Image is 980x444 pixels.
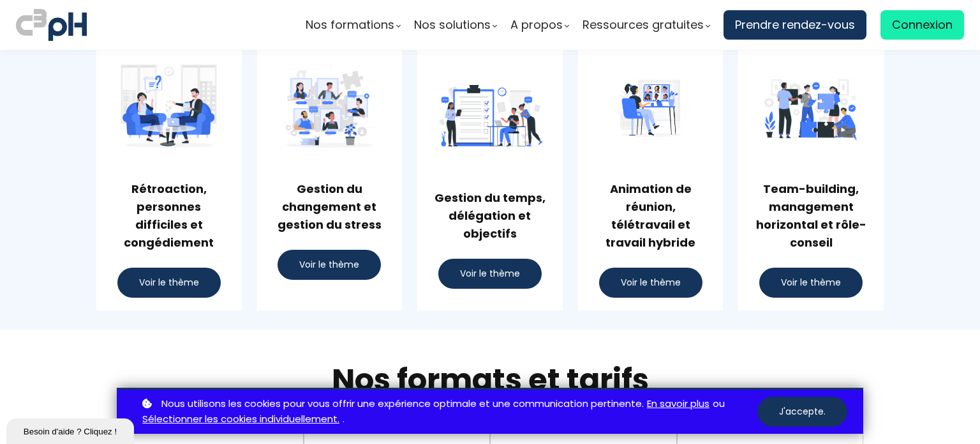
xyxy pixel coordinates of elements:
[124,181,214,250] strong: Rétroaction, personnes difficiles et congédiement
[611,69,690,148] img: e11f3e080a8a0382862d119fc044c050.png
[16,6,87,43] img: logo C3PH
[306,15,394,34] span: Nos formations
[892,15,953,34] span: Connexion
[278,181,382,233] strong: Gestion du changement et gestion du stress
[460,267,520,280] span: Voir le thème
[299,258,359,272] span: Voir le thème
[647,396,709,412] a: En savoir plus
[161,396,644,412] span: Nous utilisons les cookies pour vous offrir une expérience optimale et une communication pertinente.
[6,416,137,444] iframe: chat widget
[278,250,381,280] button: Voir le thème
[754,50,868,164] img: 6c486b4a16da6227b8b4f1bcba3e8f31.png
[139,396,757,428] p: ou .
[112,50,226,164] img: 0143b36c88b95cadbd97c8bfe7145100.png
[510,15,563,34] span: A propos
[724,10,866,40] a: Prendre rendez-vous
[434,190,546,241] strong: Gestion du temps, délégation et objectifs
[414,15,491,34] span: Nos solutions
[759,268,863,298] button: Voir le thème
[621,276,681,289] span: Voir le thème
[880,10,964,40] a: Connexion
[757,397,847,427] button: J'accepte.
[433,59,547,173] img: 4500158599961b56ff74b46d500da45f.png
[735,15,855,34] span: Prendre rendez-vous
[117,268,221,298] button: Voir le thème
[142,411,339,427] a: Sélectionner les cookies individuellement.
[583,15,704,34] span: Ressources gratuites
[139,276,199,289] span: Voir le thème
[756,181,866,250] strong: Team-building, management horizontal et rôle-conseil
[133,361,847,399] h1: Nos formats et tarifs
[599,268,702,298] button: Voir le thème
[605,181,695,250] strong: Animation de réunion, télétravail et travail hybride
[781,276,841,289] span: Voir le thème
[438,259,542,289] button: Voir le thème
[273,50,387,164] img: d794b6a62834fe63455bb50a1d6d0001.png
